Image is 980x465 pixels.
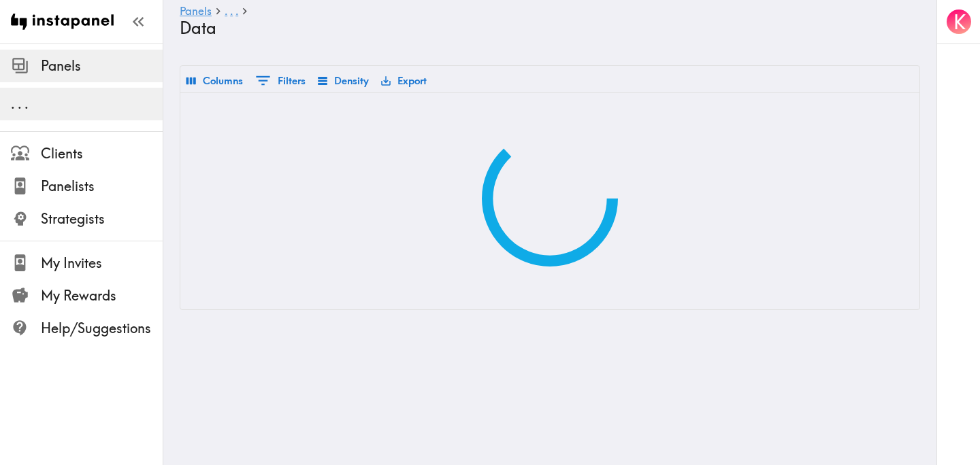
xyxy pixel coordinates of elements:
h4: Data [180,18,909,38]
button: K [945,8,973,35]
a: Panels [180,5,212,18]
span: My Invites [41,254,163,273]
span: Strategists [41,209,163,228]
button: Density [314,69,372,92]
span: Panelists [41,177,163,196]
span: K [953,10,966,34]
span: . [11,95,15,112]
span: Clients [41,144,163,163]
span: . [230,4,233,18]
button: Select columns [183,69,246,92]
a: ... [225,5,238,18]
span: . [235,4,238,18]
span: Panels [41,56,163,75]
span: . [24,95,29,112]
span: . [225,4,227,18]
span: My Rewards [41,286,163,305]
span: . [18,95,22,112]
button: Export [378,69,430,92]
button: Show filters [252,69,309,92]
span: Help/Suggestions [41,319,163,338]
